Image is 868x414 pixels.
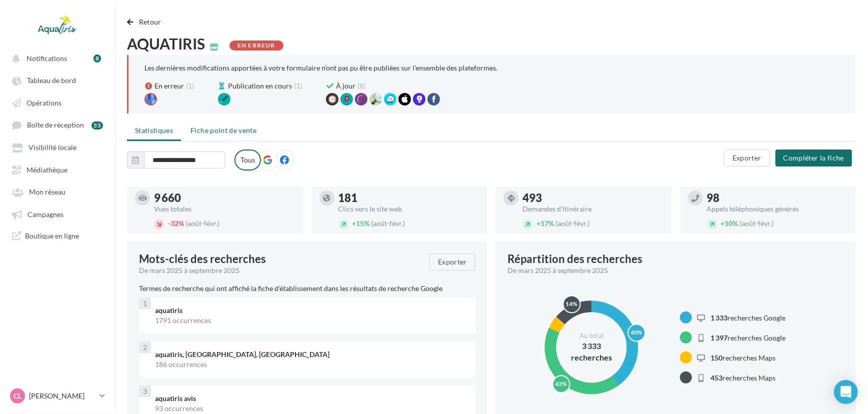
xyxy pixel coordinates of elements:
span: (août-févr.) [185,219,219,227]
div: De mars 2025 à septembre 2025 [139,265,421,275]
div: 8 [93,54,101,62]
div: 9 660 [154,192,295,203]
div: Open Intercom Messenger [834,380,858,404]
button: Retour [127,16,165,28]
div: aquatiris [155,305,467,315]
div: Appels téléphoniques générés [707,205,848,212]
span: CL [13,391,21,401]
span: AQUATIRIS [127,36,205,51]
span: En erreur [154,81,184,91]
span: + [721,219,725,227]
div: 98 [707,192,848,203]
span: Mots-clés des recherches [139,253,266,264]
span: - [168,219,170,227]
span: À jour [336,81,355,91]
div: 186 occurrences [155,359,467,369]
div: 1791 occurrences [155,315,467,325]
span: Boîte de réception [27,121,84,129]
span: 17% [536,219,554,227]
a: Visibilité locale [6,138,109,156]
a: Mon réseau [6,182,109,200]
span: (août-févr.) [371,219,405,227]
span: recherches Google [711,333,786,342]
p: [PERSON_NAME] [29,391,95,401]
span: Campagnes [27,210,63,218]
div: 181 [338,192,480,203]
span: Mon réseau [29,188,65,196]
span: recherches Maps [711,353,776,362]
span: Visibilité locale [28,143,76,152]
span: (août-févr.) [555,219,589,227]
span: + [352,219,356,227]
div: Les dernières modifications apportées à votre formulaire n’ont pas pu être publiées sur l’ensembl... [144,63,840,73]
span: (août-févr.) [740,219,774,227]
div: Clics vers le site web [338,205,480,212]
span: Boutique en ligne [25,231,79,240]
button: Compléter la fiche [775,149,852,166]
a: Tableau de bord [6,71,109,89]
span: recherches Maps [711,373,776,382]
span: Retour [139,17,161,26]
a: Médiathèque [6,160,109,178]
div: En erreur [229,40,283,50]
div: 1 [139,297,151,309]
span: 15% [352,219,370,227]
div: 493 [522,192,664,203]
span: + [536,219,540,227]
div: Répartition des recherches [507,253,642,264]
button: Exporter [429,253,475,270]
label: Tous [234,149,261,170]
span: Médiathèque [26,165,67,174]
a: Boutique en ligne [6,227,109,244]
div: Demandes d'itinéraire [522,205,664,212]
button: Exporter [724,149,770,166]
span: 1 397 [711,333,728,342]
div: 3 [139,385,151,397]
span: (1) [294,81,302,91]
div: aquatiris avis [155,393,467,403]
button: Notifications 8 [6,49,105,67]
a: Campagnes [6,205,109,223]
span: 10% [721,219,738,227]
a: Compléter la fiche [771,153,856,161]
div: 2 [139,341,151,353]
div: De mars 2025 à septembre 2025 [507,265,836,275]
a: CL [PERSON_NAME] [8,386,107,405]
span: Publication en cours [228,81,292,91]
div: 55 [91,121,103,129]
div: Vues totales [154,205,295,212]
span: 150 [711,353,723,362]
div: 93 occurrences [155,403,467,413]
span: Tableau de bord [27,76,76,85]
a: Opérations [6,93,109,111]
div: aquatiris, [GEOGRAPHIC_DATA], [GEOGRAPHIC_DATA] [155,349,467,359]
span: Notifications [26,54,67,62]
span: (8) [357,81,365,91]
span: Opérations [26,98,61,107]
span: (1) [186,81,194,91]
span: Fiche point de vente [190,126,256,134]
p: Termes de recherche qui ont affiché la fiche d'établissement dans les résultats de recherche Google [139,283,475,293]
span: 453 [711,373,723,382]
a: Boîte de réception 55 [6,115,109,134]
span: 32% [168,219,184,227]
span: 1 333 [711,313,728,322]
span: recherches Google [711,313,786,322]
